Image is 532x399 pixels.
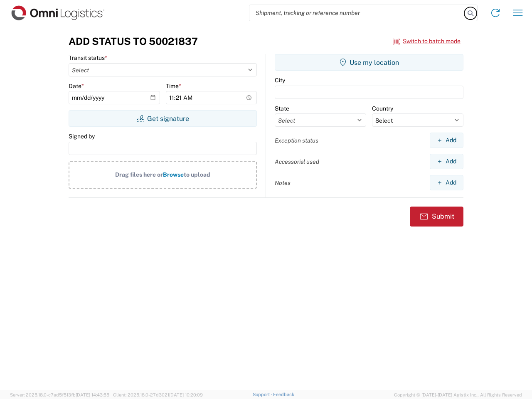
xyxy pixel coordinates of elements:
[249,5,465,21] input: Shipment, tracking or reference number
[69,133,95,140] label: Signed by
[166,82,181,90] label: Time
[115,171,163,178] span: Drag files here or
[275,158,319,165] label: Accessorial used
[69,54,107,62] label: Transit status
[275,105,289,112] label: State
[10,392,109,397] span: Server: 2025.18.0-c7ad5f513fb
[430,133,463,148] button: Add
[372,105,393,112] label: Country
[430,175,463,190] button: Add
[275,179,291,187] label: Notes
[275,137,318,144] label: Exception status
[69,110,257,127] button: Get signature
[169,392,203,397] span: [DATE] 10:20:09
[394,391,522,399] span: Copyright © [DATE]-[DATE] Agistix Inc., All Rights Reserved
[69,82,84,90] label: Date
[410,207,463,227] button: Submit
[113,392,203,397] span: Client: 2025.18.0-27d3021
[163,171,184,178] span: Browse
[69,35,198,47] h3: Add Status to 50021837
[184,171,210,178] span: to upload
[253,392,273,397] a: Support
[275,76,285,84] label: City
[273,392,294,397] a: Feedback
[393,34,461,48] button: Switch to batch mode
[76,392,109,397] span: [DATE] 14:43:55
[275,54,463,71] button: Use my location
[430,154,463,169] button: Add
